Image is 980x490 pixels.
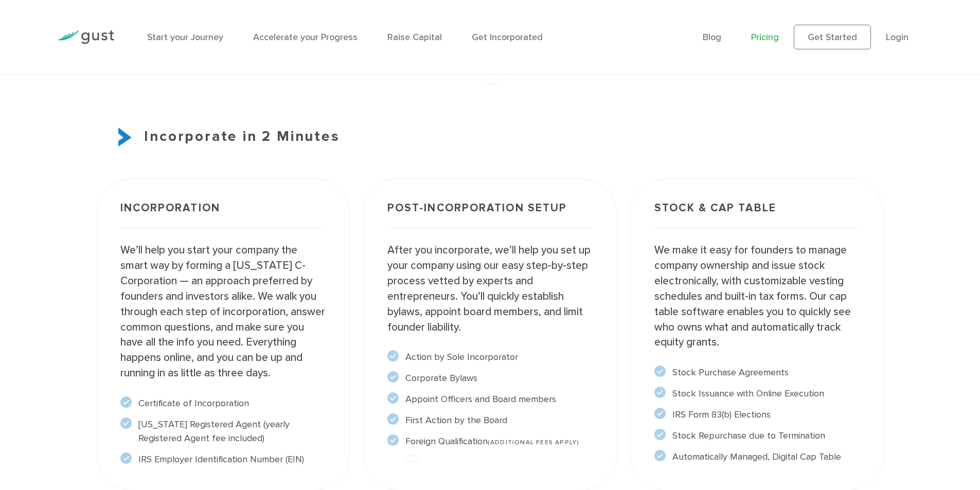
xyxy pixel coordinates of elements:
[654,203,860,228] h3: Stock & Cap Table
[120,396,326,410] li: Certificate of Incorporation
[654,387,860,401] li: Stock Issuance with Online Execution
[118,128,132,147] img: Start Icon X2
[387,243,593,335] p: After you incorporate, we’ll help you set up your company using our easy step-by-step process vet...
[147,32,223,43] a: Start your Journey
[120,418,326,445] li: [US_STATE] Registered Agent (yearly Registered Agent fee included)
[654,408,860,422] li: IRS Form 83(b) Elections
[654,450,860,464] li: Automatically Managed, Digital Cap Table
[387,32,442,43] a: Raise Capital
[120,452,326,466] li: IRS Employer Identification Number (EIN)
[387,203,593,228] h3: Post-incorporation setup
[387,434,593,448] li: Foreign Qualification
[472,32,543,43] a: Get Incorporated
[387,371,593,385] li: Corporate Bylaws
[703,32,721,43] a: Blog
[751,32,779,43] a: Pricing
[654,429,860,443] li: Stock Repurchase due to Termination
[96,126,884,148] h3: Incorporate in 2 Minutes
[387,413,593,427] li: First Action by the Board
[488,439,580,446] span: (ADDITIONAL FEES APPLY)
[886,32,908,43] a: Login
[120,203,326,228] h3: Incorporation
[654,366,860,379] li: Stock Purchase Agreements
[253,32,358,43] a: Accelerate your Progress
[387,350,593,364] li: Action by Sole Incorporator
[794,25,871,49] a: Get Started
[57,30,114,44] img: Gust Logo
[120,243,326,380] p: We’ll help you start your company the smart way by forming a [US_STATE] C-Corporation — an approa...
[387,392,593,406] li: Appoint Officers and Board members
[654,243,860,350] p: We make it easy for founders to manage company ownership and issue stock electronically, with cus...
